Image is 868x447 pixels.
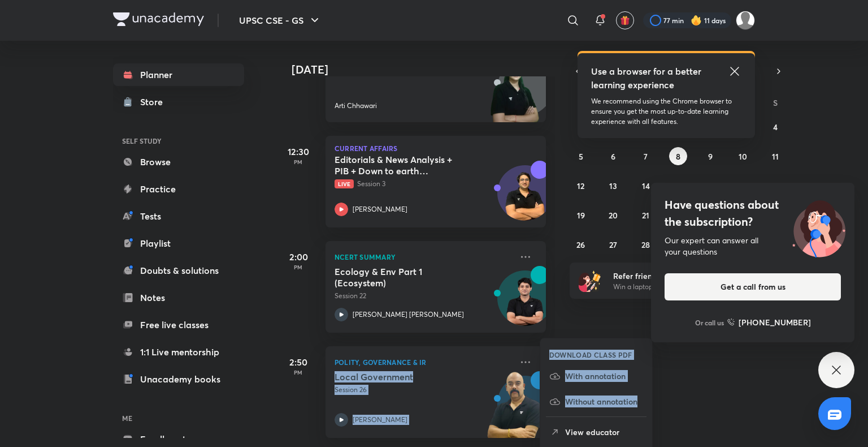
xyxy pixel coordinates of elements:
abbr: October 8, 2025 [676,151,680,162]
button: October 21, 2025 [637,206,655,224]
button: UPSC CSE - GS [232,9,328,32]
button: October 19, 2025 [572,206,590,224]
abbr: October 27, 2025 [609,239,617,250]
button: October 16, 2025 [701,177,719,195]
button: October 17, 2025 [734,177,752,195]
p: [PERSON_NAME] [353,204,407,214]
img: Company Logo [113,12,204,26]
h5: 2:00 [276,250,321,264]
a: Browse [113,151,244,173]
a: Unacademy books [113,368,244,390]
div: Our expert can answer all your questions [665,235,841,257]
button: October 8, 2025 [669,147,687,165]
p: Without annotation [565,396,643,407]
h5: Use a browser for a better learning experience [591,65,704,92]
abbr: October 17, 2025 [739,180,747,191]
h5: Ecology & Env Part 1 (Ecosystem) [335,266,475,289]
a: Store [113,91,244,113]
abbr: October 26, 2025 [576,239,585,250]
h5: 2:50 [276,355,321,369]
button: Get a call from us [665,273,841,300]
abbr: Saturday [773,97,778,108]
a: [PHONE_NUMBER] [727,316,811,328]
p: PM [276,369,321,376]
abbr: October 14, 2025 [642,180,650,191]
img: referral [579,269,601,292]
div: Store [140,95,170,109]
button: avatar [616,11,634,29]
img: avatar [620,15,630,25]
abbr: October 5, 2025 [579,151,583,162]
button: October 7, 2025 [637,147,655,165]
button: October 15, 2025 [669,177,687,195]
h6: ME [113,409,244,428]
button: October 26, 2025 [572,235,590,253]
a: Free live classes [113,313,244,336]
abbr: October 13, 2025 [609,180,617,191]
p: View educator [565,426,643,438]
h6: [PHONE_NUMBER] [739,316,811,328]
abbr: October 19, 2025 [577,210,585,221]
button: October 12, 2025 [572,177,590,195]
h6: Refer friends [613,270,752,282]
h5: Local Government [335,371,475,382]
abbr: October 12, 2025 [577,180,584,191]
img: ttu_illustration_new.svg [783,196,854,257]
abbr: October 21, 2025 [642,210,649,221]
img: Harshal Vilhekar [736,11,755,30]
abbr: October 15, 2025 [674,180,682,191]
p: Or call us [695,317,724,328]
button: October 18, 2025 [766,177,784,195]
p: [PERSON_NAME] [353,415,407,425]
h6: DOWNLOAD CLASS PDF [549,350,632,360]
button: October 28, 2025 [637,235,655,253]
p: With annotation [565,370,643,382]
a: Practice [113,178,244,200]
p: Session 3 [335,179,512,189]
img: unacademy [484,55,546,134]
p: NCERT Summary [335,250,512,264]
span: Live [335,179,354,188]
p: [PERSON_NAME] [PERSON_NAME] [353,310,464,320]
abbr: October 18, 2025 [771,180,779,191]
abbr: October 7, 2025 [644,151,648,162]
abbr: October 20, 2025 [609,210,618,221]
abbr: October 9, 2025 [708,151,713,162]
a: Notes [113,286,244,309]
abbr: October 28, 2025 [641,239,650,250]
abbr: October 10, 2025 [739,151,747,162]
button: October 9, 2025 [701,147,719,165]
button: October 27, 2025 [604,235,622,253]
p: We recommend using the Chrome browser to ensure you get the most up-to-date learning experience w... [591,96,741,127]
p: PM [276,264,321,270]
button: October 4, 2025 [766,118,784,136]
a: Doubts & solutions [113,259,244,282]
a: Planner [113,63,244,86]
button: October 10, 2025 [734,147,752,165]
img: Avatar [498,277,552,331]
button: October 6, 2025 [604,147,622,165]
button: October 20, 2025 [604,206,622,224]
a: Tests [113,205,244,227]
img: Avatar [498,171,552,226]
a: Playlist [113,232,244,255]
p: Polity, Governance & IR [335,355,512,369]
abbr: October 16, 2025 [706,180,714,191]
a: 1:1 Live mentorship [113,341,244,363]
abbr: October 6, 2025 [611,151,615,162]
abbr: October 4, 2025 [773,122,778,132]
button: October 5, 2025 [572,147,590,165]
img: streak [691,15,702,26]
p: Session 22 [335,291,512,301]
button: October 14, 2025 [637,177,655,195]
h4: [DATE] [292,63,557,76]
h5: Editorials & News Analysis + PIB + Down to earth (October) - L3 [335,154,475,177]
h5: 12:30 [276,145,321,158]
h6: SELF STUDY [113,131,244,151]
button: October 11, 2025 [766,147,784,165]
button: October 13, 2025 [604,177,622,195]
p: Arti Chhawari [335,101,377,111]
abbr: October 11, 2025 [772,151,779,162]
p: Win a laptop, vouchers & more [613,282,752,292]
p: PM [276,158,321,165]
